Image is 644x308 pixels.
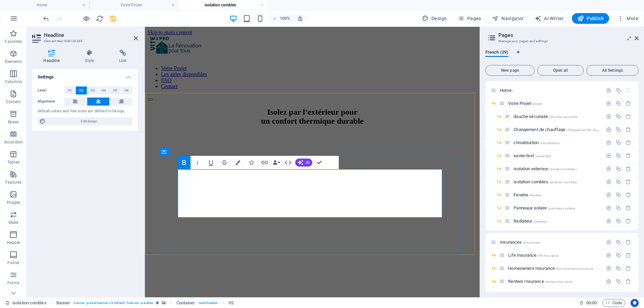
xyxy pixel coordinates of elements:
[615,179,621,185] div: Duplicate
[606,140,611,145] div: Settings
[108,50,138,64] h4: Link
[512,206,602,210] div: Panneaux solaire/panneaux-solaire
[91,86,95,95] span: H3
[626,265,631,271] div: Remove
[615,218,621,224] div: Duplicate
[514,166,577,171] span: isolation exterieur
[5,79,22,84] p: Columns
[231,156,244,169] button: Colors
[606,153,611,159] div: Settings
[38,98,64,106] label: Alignment
[606,166,611,172] div: Settings
[615,192,621,198] div: Duplicate
[419,13,450,24] div: Design (Ctrl+Alt+Y)
[514,219,547,224] span: Radiateur
[626,179,631,185] div: Remove
[512,180,602,184] div: isolation combles/isolation-combles
[156,301,159,305] i: This element is a customizable preset
[32,69,138,81] h4: Settings
[419,13,450,24] button: Design
[56,299,234,307] nav: breadcrumb
[514,179,577,184] span: isolation combles
[535,15,564,22] span: AI Writer
[529,193,541,197] span: /fenetre
[8,119,19,125] p: Boxes
[631,299,639,307] button: Usercentrics
[626,252,631,258] div: Remove
[549,180,577,184] span: /isolation-combles
[7,200,20,205] p: Images
[7,240,20,245] p: Header
[295,159,312,167] button: AI
[110,86,121,95] button: H5
[512,140,602,145] div: climatisation/climatisation
[512,114,602,119] div: douche sécurisée/douche-securisee
[514,114,577,119] span: Click to open page
[533,220,547,223] span: /radiateur
[306,161,310,165] span: AI
[5,39,22,44] p: Favorites
[506,253,602,257] div: Life Insurance/life-insurance
[615,114,621,119] div: Duplicate
[512,89,514,93] span: /
[545,280,573,284] span: /renters-insurance
[615,87,621,93] div: Duplicate
[498,38,625,44] h3: Manage your pages and settings
[297,15,303,21] i: On resize automatically adjust zoom level to fit chosen device.
[615,252,621,258] div: Duplicate
[218,156,231,169] button: Strikethrough
[498,240,602,244] div: Insurances/insurances
[498,32,639,38] h2: Pages
[606,279,611,284] div: Settings
[626,101,631,106] div: Remove
[514,153,551,158] span: Click to open page
[89,1,178,9] h4: Votre Projet
[606,292,611,297] div: Settings
[626,114,631,119] div: Remove
[615,101,621,106] div: Duplicate
[205,156,217,169] button: Underline (Ctrl+U)
[606,179,611,185] div: Settings
[606,265,611,271] div: Settings
[498,88,602,93] div: Home/
[512,127,602,132] div: Changement de chauffage/changement-de-chauffage
[626,166,631,172] div: Remove
[615,140,621,145] div: Duplicate
[7,260,19,265] p: Footer
[512,153,602,158] div: xavier-test/xavier-test
[615,166,621,172] div: Duplicate
[512,219,602,223] div: Radiateur/radiateur
[38,86,64,95] label: Level
[512,193,602,197] div: Fenetre/fenetre
[4,139,23,145] p: Accordion
[514,192,541,197] span: Fenetre
[506,266,602,270] div: Homeowners Insurance/homeowners-insurance
[606,239,611,245] div: Settings
[422,15,447,22] span: Design
[605,299,622,307] span: Code
[109,14,117,22] button: save
[615,153,621,159] div: Duplicate
[512,167,602,171] div: isolation exterieur/isolation-exterieur
[549,167,577,171] span: /isolation-exterieur
[124,86,129,95] span: H6
[48,117,130,125] span: Edit design
[626,218,631,224] div: Remove
[272,156,281,169] button: Data Bindings
[5,59,22,64] p: Elements
[606,114,611,119] div: Settings
[87,86,98,95] button: H3
[280,14,290,22] h6: 100%
[506,101,602,106] div: Votre Projet/projet
[492,15,524,22] span: Navigator
[626,239,631,245] div: Remove
[579,299,597,307] h6: Session time
[258,156,271,169] button: Link
[76,86,87,95] button: H2
[514,140,560,145] span: Click to open page
[626,292,631,297] div: Remove
[176,299,195,307] span: Click to select. Double-click to edit
[109,15,117,22] i: Save (Ctrl+S)
[191,156,204,169] button: Italic (Ctrl+I)
[602,299,625,307] button: Code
